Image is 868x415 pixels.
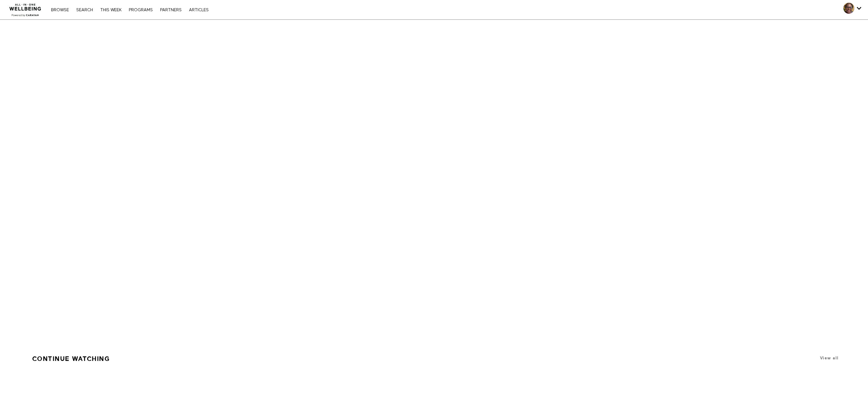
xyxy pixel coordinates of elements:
[48,7,211,13] nav: Primary
[186,8,212,12] a: ARTICLES
[157,8,185,12] a: PARTNERS
[97,8,125,12] a: THIS WEEK
[48,8,72,12] a: Browse
[126,8,156,12] a: PROGRAMS
[73,8,96,12] a: Search
[32,352,110,365] a: Continue Watching
[820,356,839,360] a: View all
